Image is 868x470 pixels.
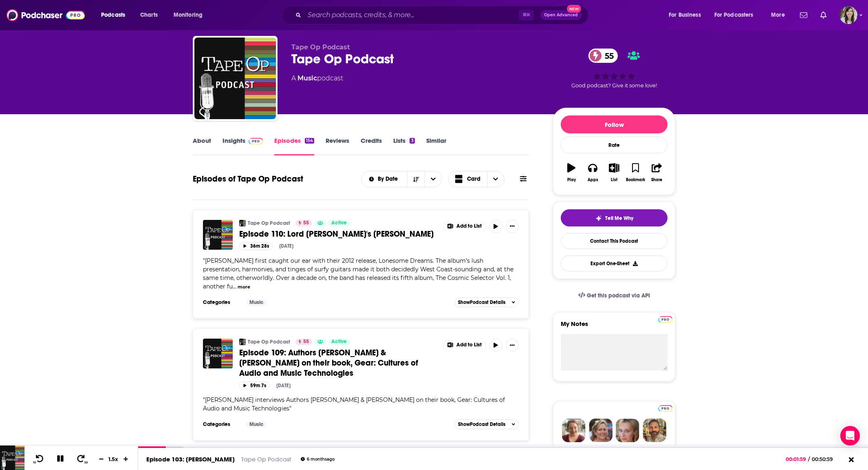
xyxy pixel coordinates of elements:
button: open menu [663,9,711,22]
button: Play [561,158,582,187]
a: Get this podcast via API [572,286,657,306]
button: open menu [361,176,408,182]
span: Active [331,219,347,227]
div: A podcast [291,73,343,83]
a: Charts [135,9,163,22]
span: Episode 109: Authors [PERSON_NAME] & [PERSON_NAME] on their book, Gear: Cultures of Audio and Mus... [239,348,418,378]
span: New [567,5,582,13]
span: For Business [669,9,701,21]
img: Jules Profile [616,419,639,442]
img: Tape Op Podcast [239,220,246,226]
button: 30 [74,454,89,464]
a: About [193,137,211,155]
h3: Categories [203,421,240,428]
button: Show More Button [443,339,486,352]
div: Search podcasts, credits, & more... [290,6,596,24]
button: open menu [95,9,136,22]
a: Tape Op Podcast [241,455,291,463]
button: tell me why sparkleTell Me Why [561,209,668,226]
a: InsightsPodchaser Pro [223,137,263,155]
div: 154 [305,138,314,144]
span: Show Podcast Details [458,299,505,305]
button: open menu [709,9,765,22]
button: Apps [582,158,603,187]
span: Monitoring [174,9,203,21]
img: Tape Op Podcast [194,38,276,119]
a: Music [246,299,267,306]
span: By Date [378,176,401,182]
label: My Notes [561,320,668,334]
img: Podchaser - Follow, Share and Rate Podcasts [7,7,85,23]
button: Show More Button [506,220,519,233]
a: Show notifications dropdown [817,8,830,22]
button: Show profile menu [839,6,857,24]
span: ... [233,283,236,290]
a: Tape Op Podcast [248,220,290,226]
button: open menu [168,9,213,22]
div: Play [567,177,576,182]
a: Credits [361,137,382,155]
a: 55 [295,339,312,345]
img: Podchaser Pro [658,405,672,412]
img: Barbara Profile [589,419,612,442]
span: Active [331,338,347,346]
a: Episode 103: [PERSON_NAME] [146,455,235,463]
button: open menu [424,171,441,187]
span: More [771,9,785,21]
span: Logged in as devinandrade [839,6,857,24]
span: " " [203,396,505,412]
h2: Choose List sort [361,171,442,187]
img: Episode 109: Authors Eliot Bates & Samantha Bennett on their book, Gear: Cultures of Audio and Mu... [203,339,233,368]
span: 00:50:59 [810,456,841,462]
span: Podcasts [101,9,125,21]
button: Bookmark [625,158,646,187]
span: ⌘ K [519,10,534,20]
div: Bookmark [626,177,645,182]
span: Card [467,176,480,182]
a: Lists3 [393,137,414,155]
span: " [203,257,513,290]
a: Pro website [658,315,672,323]
span: [PERSON_NAME] first caught our ear with their 2012 release, Lonesome Dreams. The album's lush pre... [203,257,513,290]
button: ShowPodcast Details [454,419,519,429]
a: Reviews [326,137,349,155]
span: Charts [140,9,158,21]
a: Active [328,220,350,226]
span: 55 [303,219,309,227]
div: Share [651,177,662,182]
button: Sort Direction [407,171,424,187]
button: Open AdvancedNew [540,10,582,20]
a: Show notifications dropdown [797,8,811,22]
span: Episode 110: Lord [PERSON_NAME]'s [PERSON_NAME] [239,229,434,239]
span: Add to List [456,223,482,229]
span: 10 [33,461,36,464]
img: Sydney Profile [562,419,586,442]
div: 3 [410,138,414,144]
span: Add to List [456,342,482,348]
button: Choose View [448,171,504,187]
button: more [238,284,250,290]
img: Tape Op Podcast [239,339,246,345]
button: Share [646,158,668,187]
span: Open Advanced [544,13,578,17]
a: Episode 109: Authors [PERSON_NAME] & [PERSON_NAME] on their book, Gear: Cultures of Audio and Mus... [239,348,437,378]
button: Export One-Sheet [561,255,668,271]
button: ShowPodcast Details [454,297,519,307]
a: Pro website [658,404,672,412]
a: Active [328,339,350,345]
a: 55 [295,220,312,226]
div: [DATE] [279,243,293,249]
img: tell me why sparkle [595,215,602,222]
button: Show More Button [506,339,519,352]
div: Apps [588,177,598,182]
span: / [808,456,810,462]
img: Jon Profile [643,419,666,442]
span: Good podcast? Give it some love! [571,82,657,89]
div: 55Good podcast? Give it some love! [553,43,675,94]
span: Tell Me Why [605,215,633,222]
